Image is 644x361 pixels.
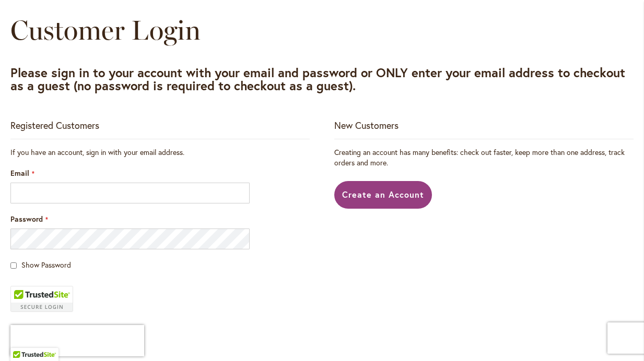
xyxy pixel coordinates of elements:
[10,119,99,131] strong: Registered Customers
[10,286,73,312] div: TrustedSite Certified
[10,147,310,158] div: If you have an account, sign in with your email address.
[334,119,399,131] strong: New Customers
[10,64,625,94] strong: Please sign in to your account with your email and password or ONLY enter your email address to c...
[334,181,432,209] a: Create an Account
[334,147,634,168] p: Creating an account has many benefits: check out faster, keep more than one address, track orders...
[21,260,71,270] span: Show Password
[10,325,144,356] iframe: reCAPTCHA
[10,168,29,178] span: Email
[10,214,43,224] span: Password
[342,189,424,200] span: Create an Account
[10,14,201,46] span: Customer Login
[8,324,37,353] iframe: Launch Accessibility Center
